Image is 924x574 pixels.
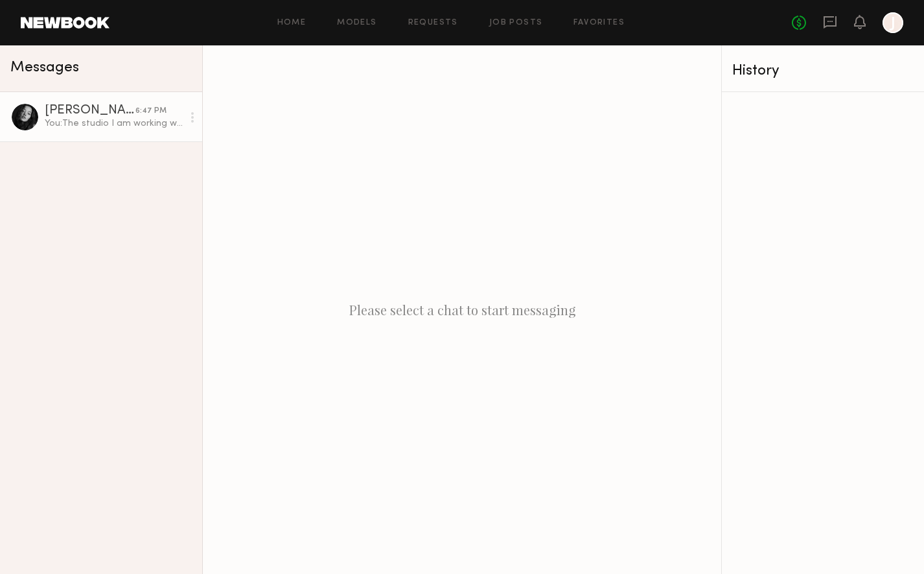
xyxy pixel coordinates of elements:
div: You: The studio I am working with, [PERSON_NAME] studio may have also reached out to you in the r... [45,117,183,130]
div: 6:47 PM [135,105,167,117]
a: Favorites [573,19,625,27]
a: Requests [408,19,458,27]
a: Home [277,19,306,27]
div: [PERSON_NAME] [45,104,135,117]
div: History [732,64,914,78]
span: Messages [10,60,79,75]
div: Please select a chat to start messaging [203,45,721,574]
a: Job Posts [489,19,543,27]
a: J [883,12,903,33]
a: Models [337,19,376,27]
